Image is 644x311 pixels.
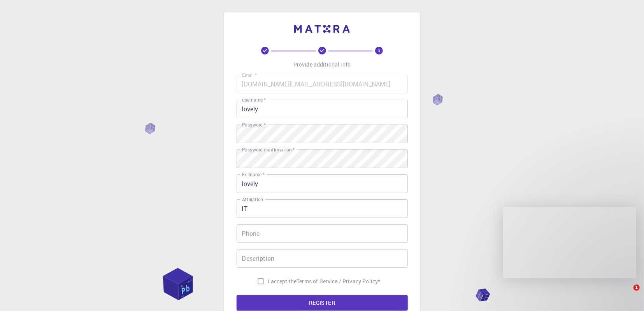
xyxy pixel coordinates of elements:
label: Email [242,72,257,78]
label: Password confirmation [242,146,295,153]
text: 3 [378,48,380,53]
p: Provide additional info [293,61,351,69]
label: username [242,97,266,103]
span: I accept the [268,278,297,285]
button: REGISTER [237,295,408,311]
iframe: Intercom live chat message [503,207,636,278]
p: Terms of Service / Privacy Policy * [297,278,380,285]
label: Affiliation [242,196,263,203]
a: Terms of Service / Privacy Policy* [297,278,380,285]
label: Fullname [242,171,265,178]
span: 1 [633,285,640,291]
label: Password [242,121,266,128]
iframe: Intercom live chat [618,285,636,303]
